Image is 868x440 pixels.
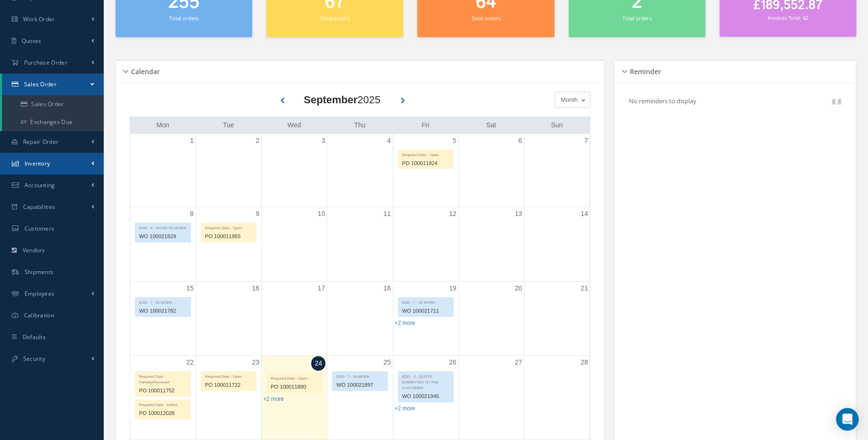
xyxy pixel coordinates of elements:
[221,119,236,131] a: Tuesday
[579,282,590,295] a: September 21, 2025
[471,15,500,22] small: Total orders
[393,356,458,440] td: September 26, 2025
[398,150,453,158] div: Required Date - Open
[836,408,859,431] div: Open Intercom Messenger
[262,281,327,356] td: September 17, 2025
[24,80,57,88] span: Sales Order
[267,382,322,392] div: PO 100011880
[516,134,524,148] a: September 6, 2025
[513,207,524,221] a: September 13, 2025
[524,207,590,282] td: September 14, 2025
[135,408,190,419] div: PO 100012028
[135,385,190,396] div: PO 100011752
[23,333,46,341] span: Defaults
[395,405,415,412] a: Show 2 more events
[250,282,261,295] a: September 16, 2025
[254,207,261,221] a: September 9, 2025
[381,282,393,295] a: September 18, 2025
[196,207,261,282] td: September 9, 2025
[458,356,524,440] td: September 27, 2025
[458,281,524,356] td: September 20, 2025
[458,207,524,282] td: September 13, 2025
[130,281,196,356] td: September 15, 2025
[128,65,160,76] h5: Calendar
[447,356,458,369] a: September 26, 2025
[524,281,590,356] td: September 21, 2025
[184,356,196,369] a: September 22, 2025
[135,231,190,242] div: WO 100021829
[311,356,325,371] a: September 24, 2025
[201,223,256,231] div: Required Date - Open
[327,356,393,440] td: September 25, 2025
[320,15,349,22] small: Total orders
[398,298,453,306] div: EDD - 7 - IN WORK
[458,134,524,207] td: September 6, 2025
[768,14,808,21] small: Invoices Total: 62
[135,372,190,385] div: Required Date - Partially/Received
[188,134,196,148] a: September 1, 2025
[451,134,458,148] a: September 5, 2025
[398,372,453,391] div: EDD - 3 - QUOTE SUBMITTED TO THE CUSTOMER
[169,15,198,22] small: Total orders
[24,58,67,66] span: Purchase Order
[24,311,54,319] span: Calibration
[622,15,652,22] small: Total orders
[327,134,393,207] td: September 4, 2025
[316,207,327,221] a: September 10, 2025
[524,134,590,207] td: September 7, 2025
[352,119,367,131] a: Thursday
[184,282,196,295] a: September 15, 2025
[155,119,171,131] a: Monday
[393,134,458,207] td: September 5, 2025
[398,391,453,402] div: WO 100021945
[447,207,458,221] a: September 12, 2025
[130,356,196,440] td: September 22, 2025
[2,95,104,113] a: Sales Order
[23,203,56,211] span: Capabilities
[25,159,50,167] span: Inventory
[262,356,327,440] td: September 24, 2025
[23,138,59,146] span: Repair Order
[2,113,104,131] a: Exchanges Due
[420,119,431,131] a: Friday
[25,290,55,298] span: Employees
[135,400,190,408] div: Required Date - Edited
[196,134,261,207] td: September 2, 2025
[395,320,415,326] a: Show 2 more events
[304,92,380,108] div: 2025
[320,134,327,148] a: September 3, 2025
[628,97,696,105] p: No reminders to display
[262,134,327,207] td: September 3, 2025
[558,95,578,105] span: Month
[25,224,55,232] span: Customers
[332,372,387,380] div: EDD - 7 - IN WORK
[267,374,322,382] div: Required Date - Open
[263,396,284,402] a: Show 2 more events
[201,380,256,390] div: PO 100011722
[23,246,45,254] span: Vendors
[2,74,104,95] a: Sales Order
[447,282,458,295] a: September 19, 2025
[582,134,590,148] a: September 7, 2025
[549,119,565,131] a: Sunday
[327,281,393,356] td: September 18, 2025
[381,356,393,369] a: September 25, 2025
[25,181,55,189] span: Accounting
[393,207,458,282] td: September 12, 2025
[398,158,453,169] div: PO 100011924
[262,207,327,282] td: September 10, 2025
[327,207,393,282] td: September 11, 2025
[332,380,387,390] div: WO 100021897
[627,65,661,76] h5: Reminder
[398,306,453,316] div: WO 100021711
[385,134,393,148] a: September 4, 2025
[579,356,590,369] a: September 28, 2025
[393,281,458,356] td: September 19, 2025
[524,356,590,440] td: September 28, 2025
[579,207,590,221] a: September 14, 2025
[196,281,261,356] td: September 16, 2025
[254,134,261,148] a: September 2, 2025
[513,282,524,295] a: September 20, 2025
[201,372,256,380] div: Required Date - Open
[286,119,303,131] a: Wednesday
